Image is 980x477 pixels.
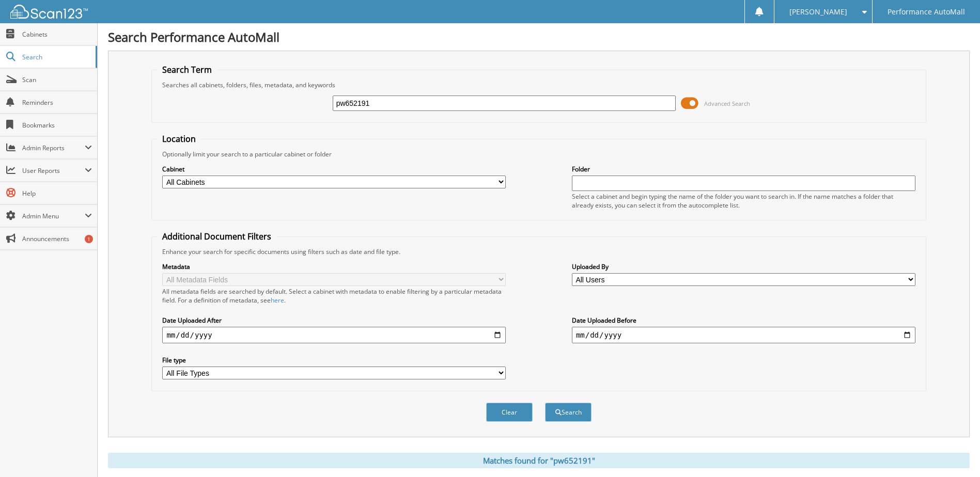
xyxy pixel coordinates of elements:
[22,234,92,243] span: Announcements
[85,235,93,243] div: 1
[22,75,92,84] span: Scan
[162,165,506,173] label: Cabinet
[157,247,920,256] div: Enhance your search for specific documents using filters such as date and file type.
[157,81,920,89] div: Searches all cabinets, folders, files, metadata, and keywords
[271,296,284,305] a: here
[22,144,85,152] span: Admin Reports
[572,262,915,271] label: Uploaded By
[22,98,92,107] span: Reminders
[486,403,533,422] button: Clear
[572,316,915,325] label: Date Uploaded Before
[157,64,217,75] legend: Search Term
[10,5,88,19] img: scan123-logo-white.svg
[157,150,920,158] div: Optionally limit your search to a particular cabinet or folder
[572,165,915,173] label: Folder
[888,9,965,15] span: Performance AutoMall
[22,53,90,61] span: Search
[572,327,915,343] input: end
[108,28,970,45] h1: Search Performance AutoMall
[22,30,92,39] span: Cabinets
[22,166,85,175] span: User Reports
[162,262,506,271] label: Metadata
[157,133,201,145] legend: Location
[22,212,85,220] span: Admin Menu
[162,287,506,305] div: All metadata fields are searched by default. Select a cabinet with metadata to enable filtering b...
[162,327,506,343] input: start
[572,192,915,210] div: Select a cabinet and begin typing the name of the folder you want to search in. If the name match...
[704,100,750,107] span: Advanced Search
[108,453,970,468] div: Matches found for "pw652191"
[162,356,506,364] label: File type
[162,316,506,325] label: Date Uploaded After
[157,231,276,242] legend: Additional Document Filters
[22,121,92,130] span: Bookmarks
[789,9,847,15] span: [PERSON_NAME]
[22,189,92,198] span: Help
[545,403,592,422] button: Search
